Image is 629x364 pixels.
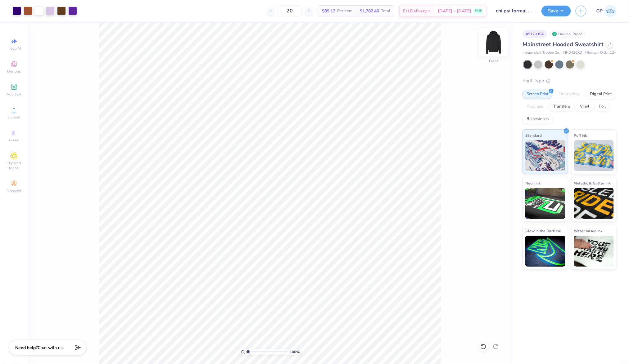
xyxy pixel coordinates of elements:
[7,92,21,97] span: Add Text
[585,50,616,55] span: Minimum Order: 12 +
[489,59,498,64] div: Front
[523,30,547,38] div: # 512935A
[525,132,542,139] span: Standard
[360,8,379,14] span: $1,782.40
[604,5,617,17] img: Gene Padilla
[525,180,541,186] span: Neon Ink
[525,236,565,267] img: Glow in the Dark Ink
[322,8,335,14] span: $89.12
[525,188,565,219] img: Neon Ink
[549,102,574,111] div: Transfers
[586,90,616,99] div: Digital Print
[523,50,560,55] span: Independent Trading Co.
[15,345,38,351] strong: Need help?
[481,30,506,55] img: Front
[550,30,585,38] div: Original Proof
[38,345,64,351] span: Chat with us.
[9,138,19,143] span: Greek
[7,189,21,193] span: Decorate
[278,5,302,16] input: – –
[381,8,390,14] span: Total
[523,77,617,84] div: Print Type
[491,5,537,17] input: Untitled Design
[438,8,471,14] span: [DATE] - [DATE]
[574,188,614,219] img: Metallic & Glitter Ink
[8,115,20,120] span: Upload
[290,349,300,355] span: 100 %
[541,6,571,16] button: Save
[595,102,610,111] div: Foil
[525,140,565,171] img: Standard
[563,50,582,55] span: # IND420XD
[523,102,547,111] div: Applique
[574,228,603,234] span: Water based Ink
[574,180,611,186] span: Metallic & Glitter Ink
[525,228,561,234] span: Glow in the Dark Ink
[523,90,553,99] div: Screen Print
[7,46,21,51] span: Image AI
[523,114,553,124] div: Rhinestones
[596,5,617,17] a: GP
[403,8,427,14] span: Est. Delivery
[574,236,614,267] img: Water based Ink
[7,69,21,74] span: Designs
[523,41,604,48] span: Mainstreet Hooded Sweatshirt
[576,102,593,111] div: Vinyl
[3,161,25,171] span: Clipart & logos
[554,90,584,99] div: Embroidery
[596,7,603,15] span: GP
[337,8,352,14] span: Per Item
[574,132,587,139] span: Puff Ink
[475,9,482,13] span: FREE
[574,140,614,171] img: Puff Ink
